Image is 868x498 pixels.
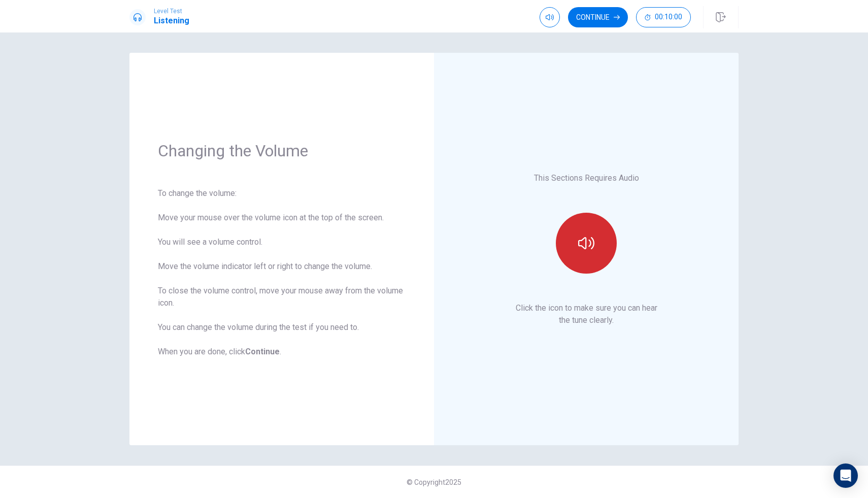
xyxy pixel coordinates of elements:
span: © Copyright 2025 [407,478,461,486]
h1: Changing the Volume [158,141,406,161]
b: Continue [245,347,280,356]
h1: Listening [154,15,189,27]
div: To change the volume: Move your mouse over the volume icon at the top of the screen. You will see... [158,187,406,358]
button: Continue [568,7,628,27]
div: Open Intercom Messenger [833,463,858,488]
p: Click the icon to make sure you can hear the tune clearly. [516,302,657,326]
p: This Sections Requires Audio [534,172,639,184]
span: 00:10:00 [655,13,682,21]
span: Level Test [154,8,189,15]
button: 00:10:00 [636,7,691,27]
